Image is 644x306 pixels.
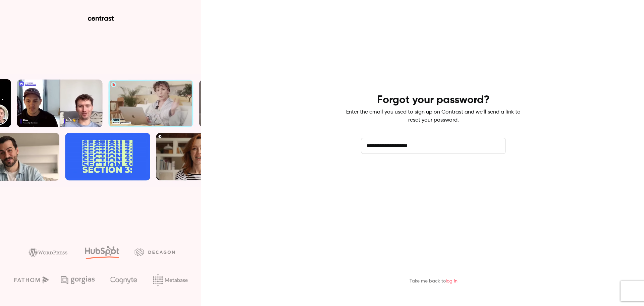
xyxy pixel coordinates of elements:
h4: Forgot your password? [377,93,490,107]
p: Enter the email you used to sign up on Contrast and we'll send a link to reset your password. [346,108,521,124]
img: decagon [135,248,175,256]
a: log in [446,279,458,283]
button: Send reset email [361,165,506,181]
p: Take me back to [410,278,458,285]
